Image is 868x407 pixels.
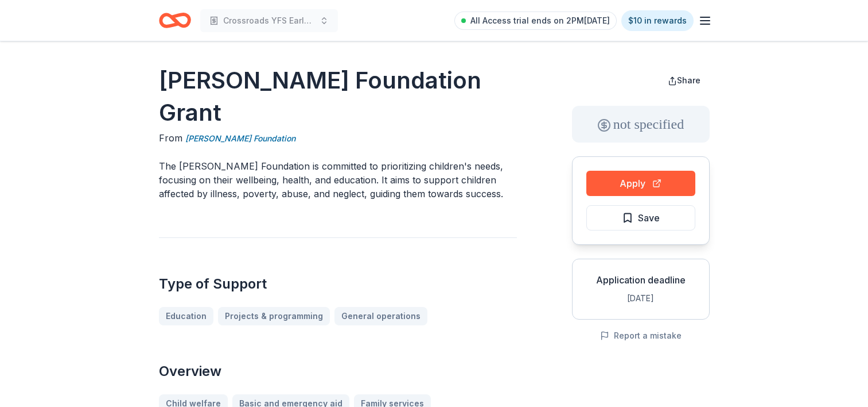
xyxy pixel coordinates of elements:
div: not specified [572,106,710,143]
h2: Overview [159,362,517,381]
button: Save [586,205,695,231]
h1: [PERSON_NAME] Foundation Grant [159,64,517,129]
a: [PERSON_NAME] Foundation [185,132,295,145]
div: From [159,131,517,145]
button: Report a mistake [600,329,682,343]
p: The [PERSON_NAME] Foundation is committed to prioritizing children's needs, focusing on their wel... [159,159,517,201]
h2: Type of Support [159,275,517,293]
a: Education [159,307,213,325]
a: $10 in rewards [621,10,694,31]
button: Share [659,69,710,92]
button: Crossroads YFS Early Childhood Program [200,9,338,32]
a: General operations [334,307,427,325]
a: All Access trial ends on 2PM[DATE] [454,11,617,30]
button: Apply [586,171,695,196]
span: All Access trial ends on 2PM[DATE] [470,14,610,28]
div: [DATE] [582,291,700,305]
div: Application deadline [582,273,700,287]
span: Share [677,75,700,85]
span: Save [638,210,660,225]
span: Crossroads YFS Early Childhood Program [223,14,315,28]
a: Projects & programming [218,307,330,325]
a: Home [159,7,191,34]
